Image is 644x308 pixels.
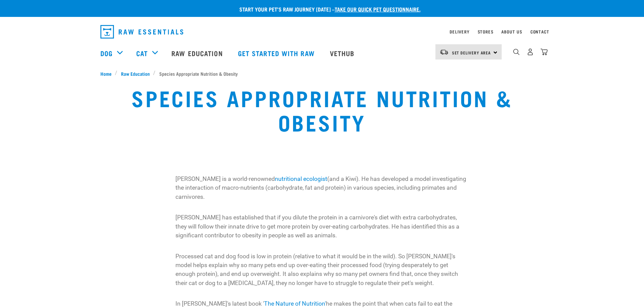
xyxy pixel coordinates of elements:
[121,70,150,77] span: Raw Education
[136,48,148,58] a: Cat
[119,85,524,134] h1: Species Appropriate Nutrition & Obesity
[100,25,183,39] img: Raw Essentials Logo
[175,252,469,288] p: Processed cat and dog food is low in protein (relative to what it would be in the wild). So [PERS...
[530,30,549,33] a: Contact
[335,7,421,10] a: take our quick pet questionnaire.
[478,30,494,33] a: Stores
[100,70,112,77] span: Home
[165,40,231,67] a: Raw Education
[264,300,326,307] a: The Nature of Nutrition'
[175,213,469,240] p: [PERSON_NAME] has established that if you dilute the protein in a carnivore's diet with extra car...
[541,48,548,55] img: home-icon@2x.png
[450,30,469,33] a: Delivery
[100,70,115,77] a: Home
[117,70,153,77] a: Raw Education
[275,175,327,182] a: nutritional ecologist
[501,30,522,33] a: About Us
[100,70,544,77] nav: breadcrumbs
[175,174,469,201] p: [PERSON_NAME] is a world-renowned (and a Kiwi). He has developed a model investigating the intera...
[95,22,549,41] nav: dropdown navigation
[452,51,491,54] span: Set Delivery Area
[231,40,323,67] a: Get started with Raw
[323,40,363,67] a: Vethub
[513,49,520,55] img: home-icon-1@2x.png
[439,49,449,55] img: van-moving.png
[527,48,534,55] img: user.png
[100,48,113,58] a: Dog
